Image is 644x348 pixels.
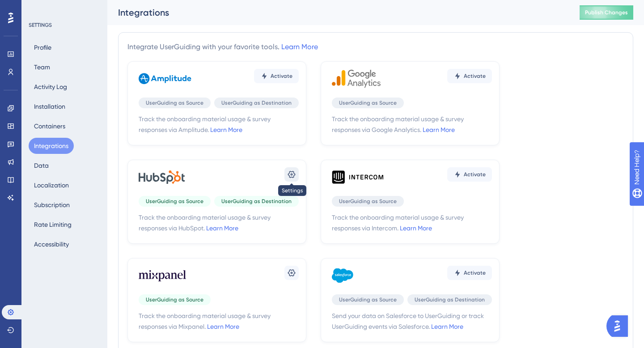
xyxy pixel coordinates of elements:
a: Learn More [281,42,318,51]
span: Activate [464,171,486,178]
span: Track the onboarding material usage & survey responses via Intercom. [332,212,492,233]
span: Track the onboarding material usage & survey responses via Google Analytics. [332,114,492,135]
span: Need Help? [21,2,56,13]
span: Track the onboarding material usage & survey responses via HubSpot. [139,212,299,233]
div: Integrate UserGuiding with your favorite tools. [127,42,318,52]
button: Integrations [29,138,74,154]
button: Data [29,157,54,174]
span: Track the onboarding material usage & survey responses via Amplitude. [139,114,299,135]
button: Localization [29,177,74,193]
button: Activity Log [29,79,72,95]
span: Send your data on Salesforce to UserGuiding or track UserGuiding events via Salesforce. [332,310,492,332]
span: UserGuiding as Source [339,99,397,106]
button: Activate [447,167,492,182]
button: Rate Limiting [29,216,77,233]
a: Learn More [207,323,239,330]
a: Learn More [206,225,238,232]
button: Accessibility [29,236,74,252]
button: Containers [29,118,71,134]
span: UserGuiding as Source [146,296,203,303]
div: SETTINGS [29,21,101,29]
a: Learn More [400,225,432,232]
div: Integrations [118,6,557,19]
span: UserGuiding as Destination [415,296,485,303]
a: Learn More [431,323,463,330]
span: UserGuiding as Source [146,99,203,106]
span: UserGuiding as Source [339,296,397,303]
span: UserGuiding as Destination [221,198,292,205]
button: Subscription [29,197,75,213]
a: Learn More [423,126,455,133]
span: Track the onboarding material usage & survey responses via Mixpanel. [139,310,299,332]
span: Activate [464,72,486,80]
button: Profile [29,39,57,55]
span: Activate [271,72,292,80]
button: Activate [447,69,492,83]
button: Activate [254,69,299,83]
span: UserGuiding as Source [146,198,203,205]
button: Publish Changes [580,5,633,20]
button: Activate [447,266,492,280]
span: UserGuiding as Source [339,198,397,205]
span: UserGuiding as Destination [221,99,292,106]
span: Activate [464,269,486,276]
button: Team [29,59,55,75]
iframe: UserGuiding AI Assistant Launcher [606,313,633,340]
button: Installation [29,98,71,115]
a: Learn More [210,126,242,133]
span: Publish Changes [585,9,628,16]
